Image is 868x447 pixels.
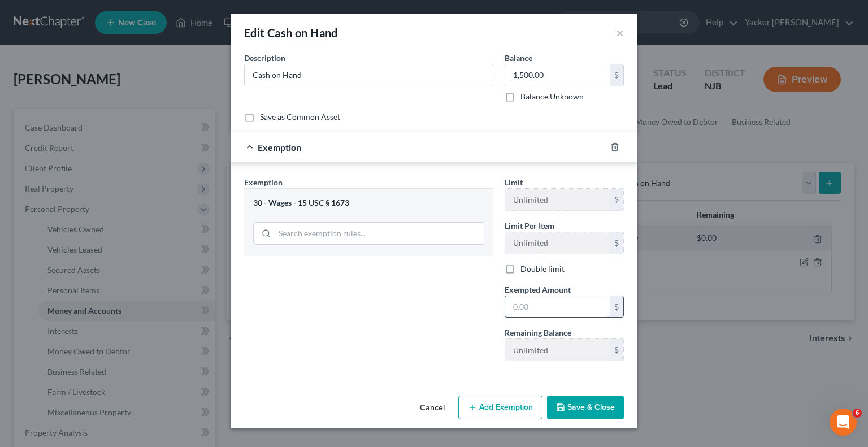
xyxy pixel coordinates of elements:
[830,409,857,436] iframe: Intercom live chat
[458,396,542,419] button: Add Exemption
[505,327,571,338] label: Remaining Balance
[505,339,610,361] input: --
[610,189,623,210] div: $
[245,64,493,86] input: Describe...
[520,263,565,275] label: Double limit
[244,53,285,63] span: Description
[505,52,532,64] label: Balance
[505,177,523,187] span: Limit
[244,177,283,187] span: Exemption
[505,296,610,318] input: 0.00
[610,64,623,86] div: $
[253,198,484,209] div: 30 - Wages - 15 USC § 1673
[610,339,623,361] div: $
[610,232,623,254] div: $
[505,189,610,210] input: --
[411,397,454,419] button: Cancel
[547,396,624,419] button: Save & Close
[244,25,338,41] div: Edit Cash on Hand
[616,26,624,40] button: ×
[610,296,623,318] div: $
[853,409,862,418] span: 6
[260,111,340,123] label: Save as Common Asset
[520,91,584,102] label: Balance Unknown
[505,285,571,294] span: Exempted Amount
[505,220,554,232] label: Limit Per Item
[505,64,610,86] input: 0.00
[275,223,484,244] input: Search exemption rules...
[505,232,610,254] input: --
[258,142,301,153] span: Exemption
